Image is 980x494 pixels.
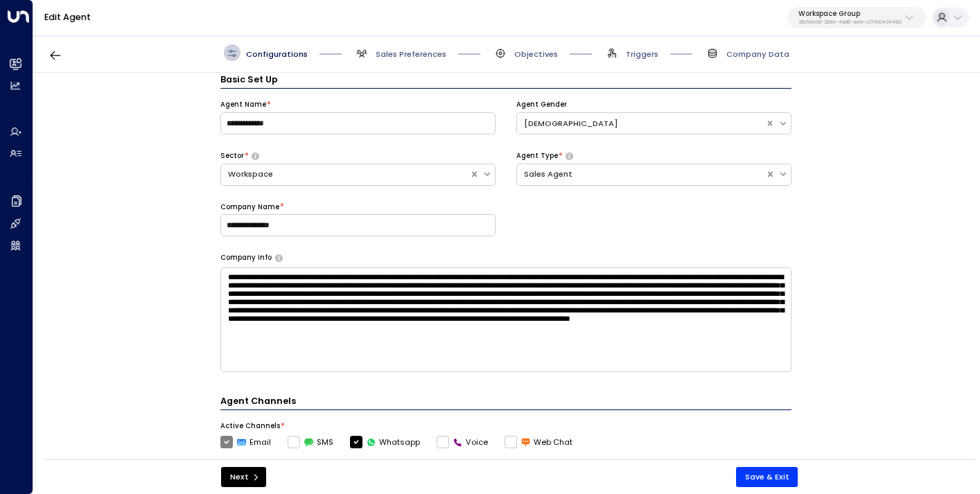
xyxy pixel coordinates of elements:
[220,202,279,212] label: Company Name
[220,253,272,263] label: Company Info
[246,48,308,60] span: Configurations
[566,152,573,159] button: Select whether your copilot will handle inquiries directly from leads or from brokers representin...
[437,436,488,448] label: Voice
[798,19,901,25] p: 36c5ec06-2b8e-4dd6-aa1e-c77490e3446d
[798,10,901,18] p: Workspace Group
[220,436,271,448] label: Email
[220,100,266,109] label: Agent Name
[350,436,420,448] label: Whatsapp
[736,467,798,487] button: Save & Exit
[787,7,926,29] button: Workspace Group36c5ec06-2b8e-4dd6-aa1e-c77490e3446d
[524,118,758,130] div: [DEMOGRAPHIC_DATA]
[220,151,244,161] label: Sector
[516,151,558,161] label: Agent Type
[220,394,791,410] h4: Agent Channels
[228,168,462,180] div: Workspace
[376,48,446,60] span: Sales Preferences
[221,467,266,487] button: Next
[516,100,567,109] label: Agent Gender
[505,436,572,448] label: Web Chat
[220,73,791,89] h3: Basic Set Up
[288,436,333,448] label: SMS
[626,48,658,60] span: Triggers
[252,152,259,159] button: Select whether your copilot will handle inquiries directly from leads or from brokers representin...
[275,254,283,261] button: Provide a brief overview of your company, including your industry, products or services, and any ...
[514,48,558,60] span: Objectives
[524,168,758,180] div: Sales Agent
[726,48,789,60] span: Company Data
[220,421,280,431] label: Active Channels
[44,11,91,23] a: Edit Agent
